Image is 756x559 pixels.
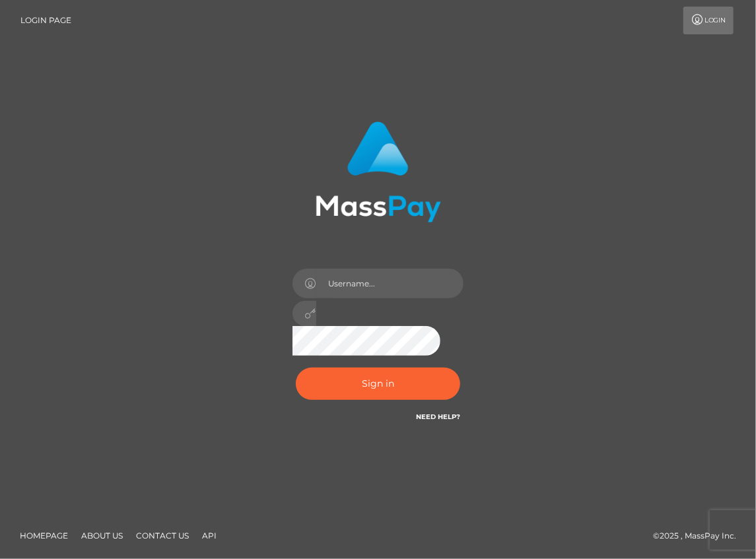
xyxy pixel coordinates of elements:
[316,121,441,222] img: MassPay Login
[131,525,194,546] a: Contact Us
[683,7,734,34] a: Login
[76,525,128,546] a: About Us
[15,525,73,546] a: Homepage
[20,7,71,34] a: Login Page
[416,412,460,421] a: Need Help?
[197,525,222,546] a: API
[296,368,461,400] button: Sign in
[316,269,464,298] input: Username...
[653,529,746,543] div: © 2025 , MassPay Inc.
